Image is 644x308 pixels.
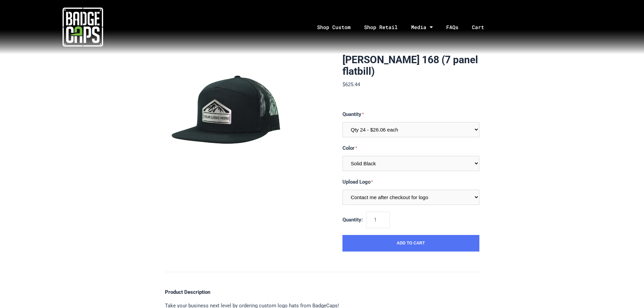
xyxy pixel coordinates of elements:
label: Color [342,144,479,152]
button: Add to Cart [342,235,479,252]
img: BadgeCaps - Richardson 168 [165,54,290,179]
a: Shop Custom [310,9,357,45]
label: Upload Logo [342,178,479,186]
label: Quantity [342,110,479,119]
iframe: Chat Widget [610,276,644,308]
h4: Product Description [165,289,479,295]
span: Quantity: [342,217,363,223]
span: $625.44 [342,81,360,88]
a: Shop Retail [357,9,404,45]
a: Cart [465,9,499,45]
a: Media [404,9,439,45]
a: FAQs [439,9,465,45]
nav: Menu [165,9,644,45]
img: badgecaps white logo with green acccent [63,7,103,47]
h1: [PERSON_NAME] 168 (7 panel flatbill) [342,54,479,77]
